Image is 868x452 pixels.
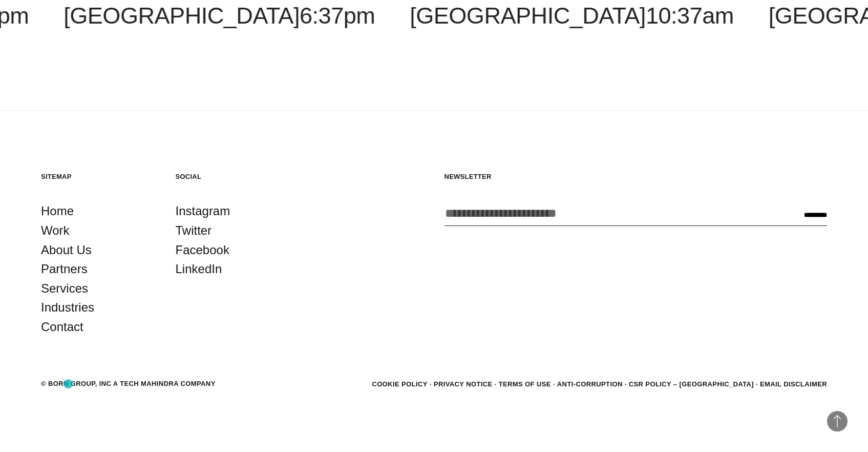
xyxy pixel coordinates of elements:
a: Privacy Notice [434,380,493,388]
button: Back to Top [827,411,848,432]
a: About Us [41,240,92,260]
a: Work [41,221,70,240]
h5: Sitemap [41,172,155,181]
h5: Social [176,172,290,181]
a: Contact [41,317,83,337]
span: 10:37am [646,3,734,29]
a: Instagram [176,201,230,221]
a: Cookie Policy [372,380,427,388]
a: Home [41,201,74,221]
a: Facebook [176,240,229,260]
a: LinkedIn [176,259,222,279]
a: Industries [41,298,94,317]
a: Twitter [176,221,212,240]
a: CSR POLICY – [GEOGRAPHIC_DATA] [629,380,754,388]
a: Anti-Corruption [557,380,623,388]
a: [GEOGRAPHIC_DATA]6:37pm [63,3,375,29]
div: © BORN GROUP, INC A Tech Mahindra Company [41,379,216,389]
a: Terms of Use [499,380,551,388]
h5: Newsletter [444,172,828,181]
a: Services [41,279,88,298]
a: Partners [41,259,88,279]
a: [GEOGRAPHIC_DATA]10:37am [410,3,734,29]
a: Email Disclaimer [760,380,827,388]
span: 6:37pm [300,3,375,29]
